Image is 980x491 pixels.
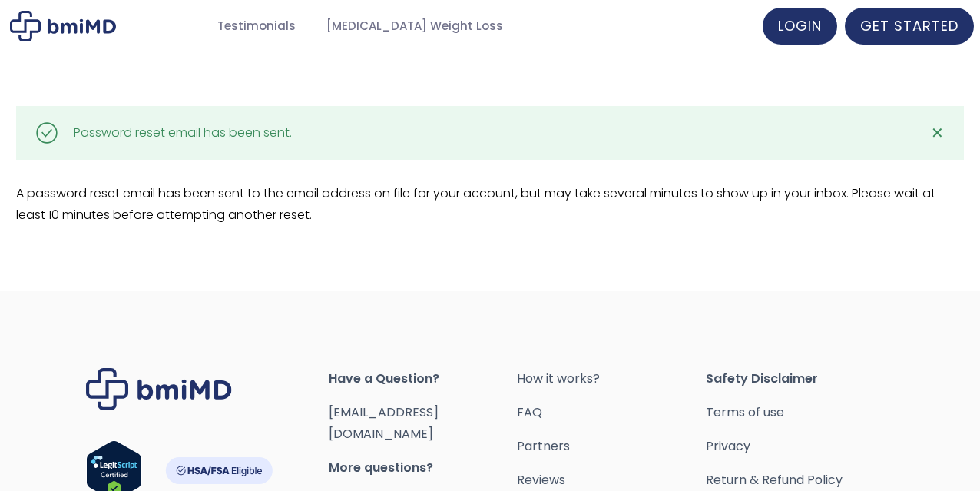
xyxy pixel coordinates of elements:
[86,368,232,410] img: Brand Logo
[778,16,822,35] span: LOGIN
[706,402,894,423] a: Terms of use
[922,118,952,148] a: ✕
[311,12,518,41] a: [MEDICAL_DATA] Weight Loss
[202,12,311,41] a: Testimonials
[931,122,944,144] span: ✕
[706,469,894,491] a: Return & Refund Policy
[706,368,894,390] span: Safety Disclaimer
[517,436,705,457] a: Partners
[517,469,705,491] a: Reviews
[16,183,965,226] p: A password reset email has been sent to the email address on file for your account, but may take ...
[517,368,705,390] a: How it works?
[165,457,273,484] img: HSA-FSA
[10,11,116,41] img: My account
[706,436,894,457] a: Privacy
[217,18,296,35] span: Testimonials
[74,122,292,144] div: Password reset email has been sent.
[329,403,439,443] a: [EMAIL_ADDRESS][DOMAIN_NAME]
[860,16,958,35] span: GET STARTED
[329,368,517,390] span: Have a Question?
[326,18,503,35] span: [MEDICAL_DATA] Weight Loss
[763,8,837,45] a: LOGIN
[329,457,517,479] span: More questions?
[517,402,705,423] a: FAQ
[845,8,974,45] a: GET STARTED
